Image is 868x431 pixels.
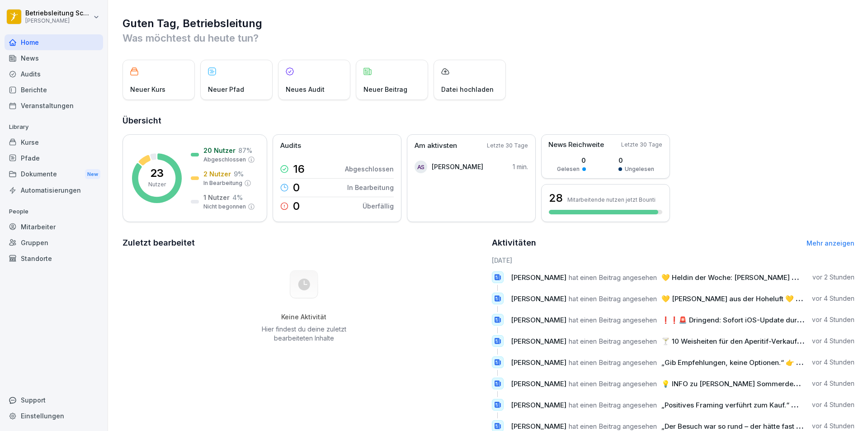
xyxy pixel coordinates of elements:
[363,85,407,94] p: Neuer Beitrag
[415,141,457,151] p: Am aktivsten
[5,34,103,50] a: Home
[511,358,566,367] span: [PERSON_NAME]
[5,219,103,235] a: Mitarbeiter
[5,204,103,219] p: People
[548,140,604,150] p: News Reichweite
[5,120,103,134] p: Library
[258,325,349,343] p: Hier findest du deine zuletzt bearbeiteten Inhalte
[812,294,854,303] p: vor 4 Stunden
[293,182,300,193] p: 0
[203,156,246,164] p: Abgeschlossen
[492,237,536,249] h2: Aktivitäten
[569,422,657,431] span: hat einen Beitrag angesehen
[5,182,103,198] a: Automatisierungen
[293,164,305,175] p: 16
[569,379,657,388] span: hat einen Beitrag angesehen
[148,180,166,189] p: Nutzer
[569,316,657,324] span: hat einen Beitrag angesehen
[5,392,103,408] div: Support
[345,164,394,174] p: Abgeschlossen
[85,169,100,180] div: New
[618,156,654,165] p: 0
[5,82,103,98] a: Berichte
[511,273,566,282] span: [PERSON_NAME]
[812,358,854,367] p: vor 4 Stunden
[5,235,103,251] a: Gruppen
[238,146,252,155] p: 87 %
[511,294,566,303] span: [PERSON_NAME]
[625,165,654,173] p: Ungelesen
[487,142,528,150] p: Letzte 30 Tage
[258,313,349,321] h5: Keine Aktivität
[492,256,855,265] h6: [DATE]
[203,179,242,187] p: In Bearbeitung
[557,165,580,173] p: Gelesen
[441,85,494,94] p: Datei hochladen
[5,166,103,183] a: DokumenteNew
[807,239,854,247] a: Mehr anzeigen
[5,166,103,183] div: Dokumente
[123,16,854,31] h1: Guten Tag, Betriebsleitung
[549,190,563,206] h3: 28
[569,401,657,409] span: hat einen Beitrag angesehen
[812,400,854,409] p: vor 4 Stunden
[513,162,528,171] p: 1 min.
[234,169,244,179] p: 9 %
[511,337,566,346] span: [PERSON_NAME]
[363,201,394,211] p: Überfällig
[347,183,394,192] p: In Bearbeitung
[5,408,103,424] a: Einstellungen
[812,315,854,324] p: vor 4 Stunden
[5,251,103,266] a: Standorte
[569,358,657,367] span: hat einen Beitrag angesehen
[280,141,301,151] p: Audits
[511,422,566,431] span: [PERSON_NAME]
[208,85,244,94] p: Neuer Pfad
[557,156,586,165] p: 0
[203,169,231,179] p: 2 Nutzer
[123,237,486,249] h2: Zuletzt bearbeitet
[293,201,300,212] p: 0
[232,193,243,202] p: 4 %
[569,294,657,303] span: hat einen Beitrag angesehen
[25,18,91,24] p: [PERSON_NAME]
[432,162,483,171] p: [PERSON_NAME]
[415,161,427,173] div: AS
[812,336,854,346] p: vor 4 Stunden
[150,168,164,179] p: 23
[5,66,103,82] a: Audits
[511,401,566,409] span: [PERSON_NAME]
[5,50,103,66] a: News
[25,9,91,17] p: Betriebsleitung Schlump
[286,85,325,94] p: Neues Audit
[567,196,656,203] p: Mitarbeitende nutzen jetzt Bounti
[203,146,236,155] p: 20 Nutzer
[123,114,854,127] h2: Übersicht
[812,422,854,431] p: vor 4 Stunden
[203,193,230,202] p: 1 Nutzer
[621,141,662,149] p: Letzte 30 Tage
[569,337,657,346] span: hat einen Beitrag angesehen
[123,31,854,45] p: Was möchtest du heute tun?
[812,273,854,282] p: vor 2 Stunden
[812,379,854,388] p: vor 4 Stunden
[130,85,165,94] p: Neuer Kurs
[511,379,566,388] span: [PERSON_NAME]
[5,134,103,150] a: Kurse
[569,273,657,282] span: hat einen Beitrag angesehen
[5,98,103,114] a: Veranstaltungen
[5,150,103,166] a: Pfade
[511,316,566,324] span: [PERSON_NAME]
[203,203,246,211] p: Nicht begonnen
